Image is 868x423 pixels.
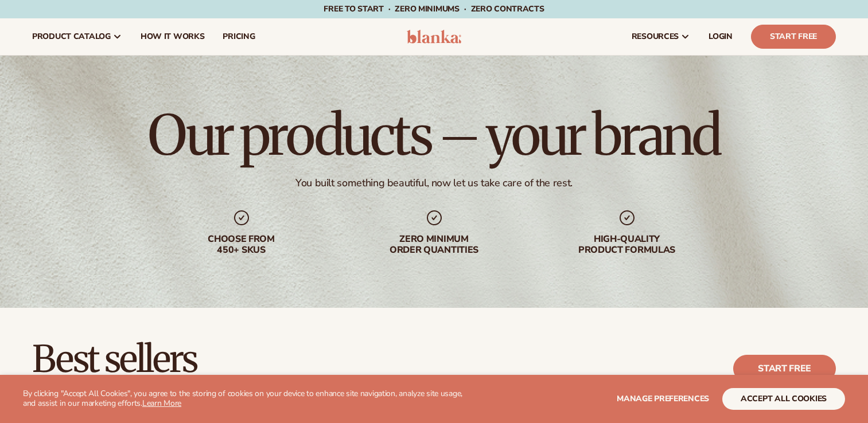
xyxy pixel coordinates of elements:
[148,108,719,163] h1: Our products – your brand
[699,18,742,55] a: LOGIN
[554,234,700,256] div: High-quality product formulas
[131,18,214,55] a: How It Works
[23,18,131,55] a: product catalog
[722,388,845,410] button: accept all cookies
[733,355,836,382] a: Start free
[617,388,709,410] button: Manage preferences
[407,30,461,44] img: logo
[213,18,264,55] a: pricing
[168,234,315,256] div: Choose from 450+ Skus
[632,32,679,41] span: resources
[361,234,508,256] div: Zero minimum order quantities
[23,389,471,409] p: By clicking "Accept All Cookies", you agree to the storing of cookies on your device to enhance s...
[223,32,255,41] span: pricing
[709,32,733,41] span: LOGIN
[32,32,111,41] span: product catalog
[142,398,181,409] a: Learn More
[751,25,836,49] a: Start Free
[324,3,544,14] span: Free to start · ZERO minimums · ZERO contracts
[141,32,205,41] span: How It Works
[622,18,699,55] a: resources
[295,177,573,190] div: You built something beautiful, now let us take care of the rest.
[32,340,338,378] h2: Best sellers
[617,393,709,404] span: Manage preferences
